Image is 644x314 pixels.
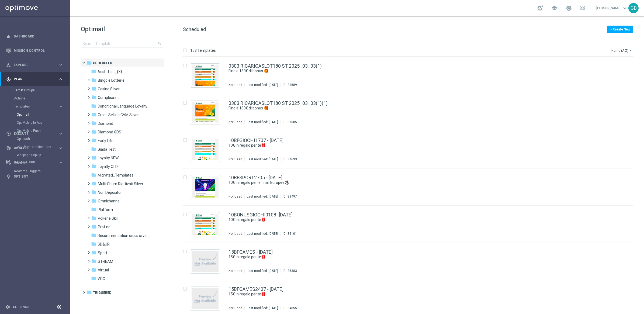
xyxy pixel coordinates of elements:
a: [PERSON_NAME]keyboard_arrow_down [596,4,628,12]
img: noPreview.jpg [192,288,219,309]
div: Optibot [6,170,63,184]
div: 34855 [288,306,297,310]
span: Non Depositor [98,190,122,195]
div: Last modified: [DATE] [245,269,280,273]
i: folder [91,181,97,186]
span: Poker e Skill [98,216,118,221]
div: Press SPACE to select this row. [178,168,643,206]
span: Aesh Test_{X} [98,69,122,74]
span: Loyalty NEW [98,156,119,160]
span: search [158,42,162,46]
i: folder [91,69,96,74]
i: folder [91,224,97,229]
span: Cross Selling CVM Silver [98,112,139,117]
a: Fino a 180€ di bonus 🎁​ [228,68,598,74]
span: STREAM [98,259,113,264]
div: ID: [280,306,297,310]
span: Platform [98,207,113,212]
div: Not Used [228,269,242,273]
div: Optimail [17,111,70,119]
i: folder [91,215,97,221]
a: Optibot [14,170,63,184]
div: Fino a 180€ di bonus 🎁​ [228,68,610,74]
span: Giada Test [98,147,116,152]
i: keyboard_arrow_right [58,62,63,67]
i: play_circle_outline [6,131,11,136]
span: Casino Silver [98,87,120,91]
span: VOC [98,276,105,281]
span: Compleanno [98,95,120,100]
span: Recommendation cross silver_{X} [98,233,153,238]
button: track_changes Analyze keyboard_arrow_right [6,146,64,150]
i: folder [91,103,96,109]
p: 158 Templates [190,48,216,53]
button: + Create New [607,26,633,33]
div: Last modified: [DATE] [245,83,280,87]
input: Search Template [81,40,163,47]
button: Mission Control [6,49,64,53]
button: Name (A-Z)arrow_drop_down [611,47,633,54]
span: keyboard_arrow_down [622,5,628,11]
div: Templates [14,102,70,159]
i: keyboard_arrow_right [58,146,63,151]
i: folder [91,155,97,160]
div: GB [628,3,639,13]
div: Plan [6,77,58,82]
span: Virtual [98,268,109,272]
i: folder [91,241,96,247]
div: 35383 [288,269,297,273]
i: folder [91,250,97,255]
i: keyboard_arrow_right [58,160,63,165]
i: person_search [6,63,11,67]
i: folder [91,207,96,212]
div: Execute [6,131,58,136]
div: Target Groups [14,86,70,94]
img: 35101.jpeg [192,214,219,235]
button: person_search Explore keyboard_arrow_right [6,63,64,67]
span: Early Life [98,138,113,143]
span: Conditional Language Loyalty [98,104,147,109]
i: track_changes [6,146,11,150]
div: Not Used [228,306,242,310]
div: Press SPACE to select this row. [178,206,643,243]
a: Dashboard [14,29,63,43]
div: 10€ in regalo per te🎁 [228,143,610,148]
div: Templates [14,105,58,108]
span: Sport [98,250,107,255]
i: lightbulb [6,174,11,179]
div: ID: [280,120,297,124]
i: folder [86,60,92,65]
div: 35101 [288,232,297,236]
i: folder [91,120,97,126]
i: keyboard_arrow_right [58,77,63,82]
div: equalizer Dashboard [6,34,64,39]
div: Not Used [228,83,242,87]
a: Settings [13,305,29,309]
div: Not Used [228,232,242,236]
div: Explore [6,63,58,67]
span: Bingo e Lotterie [98,78,124,83]
a: 0303 RICARICASLOT180 ST 2025_03_03(1) [228,64,322,68]
div: lightbulb Optibot [6,174,64,179]
a: 10€ in regalo per le finali Europee⚽ [228,180,598,185]
span: Diamond [98,121,113,126]
img: 34693.jpeg [192,139,219,160]
i: arrow_drop_down [628,48,633,53]
div: 15€ in regalo per te🎁 [228,292,610,297]
button: gps_fixed Plan keyboard_arrow_right [6,77,64,81]
div: Last modified: [DATE] [245,157,280,161]
div: Mission Control [6,43,63,58]
span: SD&UR [98,242,110,247]
img: 31589.jpeg [192,65,219,86]
div: Press SPACE to select this row. [178,57,643,94]
div: 31605 [288,120,297,124]
i: folder [91,258,97,264]
div: Press SPACE to select this row. [178,94,643,131]
button: Templates keyboard_arrow_right [14,104,64,109]
div: Last modified: [DATE] [245,306,280,310]
a: Mission Control [14,43,63,58]
i: folder [91,129,97,134]
span: Analyze [14,146,58,150]
i: keyboard_arrow_right [58,131,63,136]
